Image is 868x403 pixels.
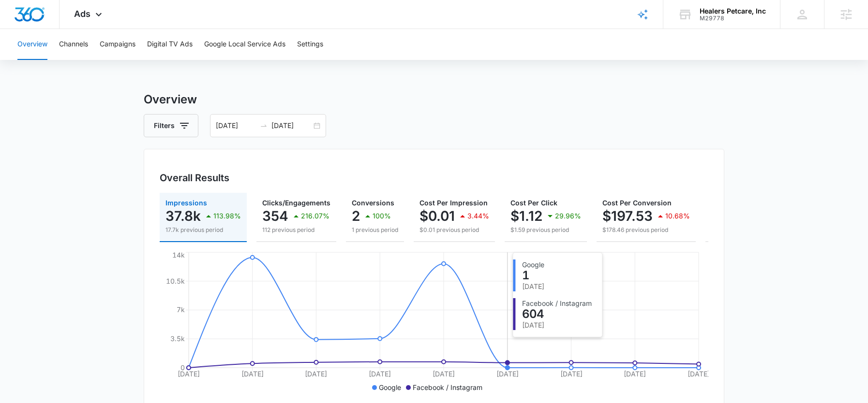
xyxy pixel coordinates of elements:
p: $0.01 [419,208,455,224]
span: Cost Per Impression [419,199,488,207]
button: Channels [59,29,88,60]
p: 354 [262,208,288,224]
tspan: [DATE] [560,370,583,378]
span: Conversions [352,199,394,207]
h3: Overall Results [160,171,229,185]
p: $178.46 previous period [602,226,690,234]
tspan: 7k [177,305,185,314]
p: $197.53 [602,208,653,224]
p: $1.59 previous period [510,226,581,234]
p: 2 [352,208,360,224]
span: Ads [74,9,90,19]
tspan: [DATE] [688,370,710,378]
tspan: [DATE] [496,370,519,378]
div: account id [700,15,766,22]
button: Digital TV Ads [147,29,193,60]
tspan: 0 [180,363,185,372]
tspan: 14k [172,251,185,259]
p: 17.7k previous period [165,226,241,234]
p: 1 previous period [352,226,398,234]
h3: Overview [144,91,724,108]
button: Settings [297,29,323,60]
p: 3.44% [467,213,489,219]
tspan: [DATE] [305,370,327,378]
button: Overview [17,29,47,60]
p: 37.8k [165,208,201,224]
p: 113.98% [213,213,241,219]
div: account name [700,7,766,15]
p: Facebook / Instagram [413,382,482,392]
button: Filters [144,114,198,137]
p: 29.96% [555,213,581,219]
tspan: 3.5k [170,334,185,343]
p: 216.07% [301,213,329,219]
span: Cost Per Conversion [602,199,672,207]
tspan: [DATE] [624,370,646,378]
button: Campaigns [100,29,135,60]
tspan: [DATE] [433,370,455,378]
tspan: [DATE] [178,370,200,378]
p: $0.01 previous period [419,226,489,234]
span: Impressions [165,199,207,207]
tspan: 10.5k [166,277,185,285]
p: $1.12 [510,208,542,224]
input: End date [271,120,312,131]
tspan: [DATE] [241,370,264,378]
p: 10.68% [665,213,690,219]
span: swap-right [260,122,268,130]
p: 112 previous period [262,226,330,234]
button: Google Local Service Ads [204,29,285,60]
p: Google [379,382,401,392]
span: Clicks/Engagements [262,199,330,207]
input: Start date [216,120,256,131]
span: Cost Per Click [510,199,557,207]
p: 100% [373,213,391,219]
tspan: [DATE] [369,370,391,378]
span: to [260,122,268,130]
